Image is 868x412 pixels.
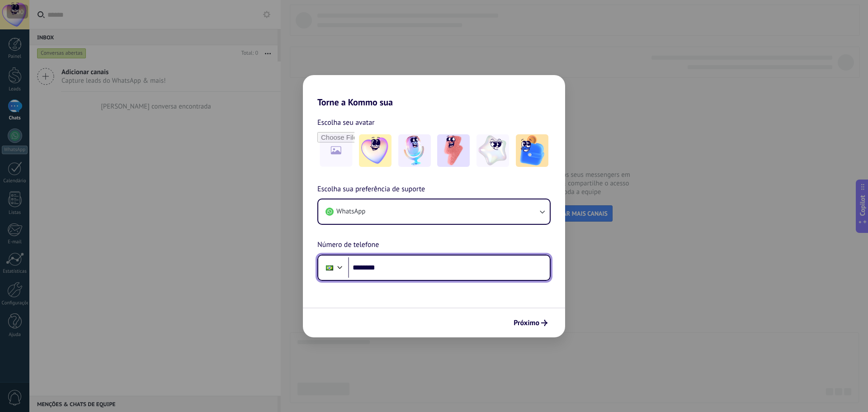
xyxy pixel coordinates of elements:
[321,258,338,277] div: Brazil: + 55
[303,75,565,108] h2: Torne a Kommo sua
[476,134,509,167] img: -4.jpeg
[336,207,365,216] span: WhatsApp
[317,184,425,195] span: Escolha sua preferência de suporte
[398,134,431,167] img: -2.jpeg
[437,134,470,167] img: -3.jpeg
[318,199,550,224] button: WhatsApp
[317,117,375,128] span: Escolha seu avatar
[317,239,379,251] span: Número de telefone
[359,134,392,167] img: -1.jpeg
[514,320,539,326] span: Próximo
[509,315,552,331] button: Próximo
[516,134,548,167] img: -5.jpeg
